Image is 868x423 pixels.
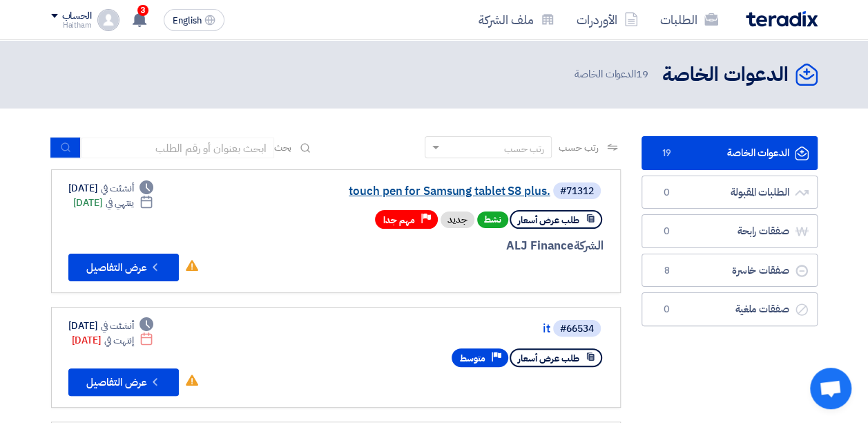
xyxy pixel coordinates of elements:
[642,136,818,170] a: الدعوات الخاصة19
[575,66,650,82] span: الدعوات الخاصة
[810,368,851,409] div: Open chat
[51,21,92,29] div: Haitham
[518,352,579,365] span: طلب عرض أسعار
[560,324,594,334] div: #66534
[642,214,818,248] a: صفقات رابحة0
[106,196,134,210] span: ينتهي في
[574,237,604,254] span: الشركة
[642,176,818,209] a: الطلبات المقبولة0
[649,3,729,36] a: الطلبات
[97,9,119,31] img: profile_test.png
[383,214,415,227] span: مهم جدا
[560,187,594,196] div: #71312
[274,185,550,198] a: touch pen for Samsung tablet S8 plus.
[659,225,675,238] span: 0
[559,140,598,155] span: رتب حسب
[467,3,566,36] a: ملف الشركة
[68,319,154,333] div: [DATE]
[173,16,202,26] span: English
[662,62,789,88] h2: الدعوات الخاصة
[73,196,154,210] div: [DATE]
[566,3,649,36] a: الأوردرات
[746,11,818,27] img: Teradix logo
[659,303,675,317] span: 0
[642,254,818,288] a: صفقات خاسرة8
[137,5,148,16] span: 3
[642,292,818,326] a: صفقات ملغية0
[68,181,154,196] div: [DATE]
[659,264,675,278] span: 8
[101,181,134,196] span: أنشئت في
[101,319,134,333] span: أنشئت في
[72,333,154,348] div: [DATE]
[636,66,648,82] span: 19
[68,254,179,281] button: عرض التفاصيل
[68,368,179,396] button: عرض التفاصيل
[518,214,579,227] span: طلب عرض أسعار
[62,10,92,22] div: الحساب
[659,186,675,200] span: 0
[659,147,675,160] span: 19
[274,140,292,155] span: بحث
[460,352,485,365] span: متوسط
[477,211,508,228] span: نشط
[271,237,604,255] div: ALJ Finance
[504,142,544,156] div: رتب حسب
[441,211,474,228] div: جديد
[274,323,550,335] a: it
[164,9,224,31] button: English
[104,333,134,348] span: إنتهت في
[81,138,274,158] input: ابحث بعنوان أو رقم الطلب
